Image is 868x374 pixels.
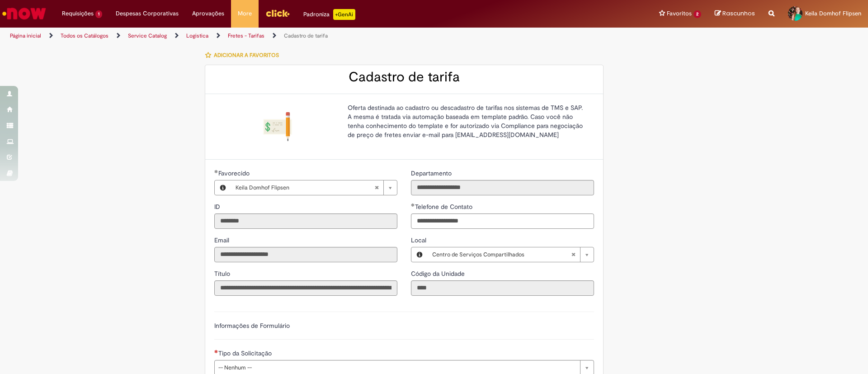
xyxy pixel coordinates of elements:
a: Cadastro de tarifa [284,32,328,39]
span: Somente leitura - Código da Unidade [411,270,467,278]
span: Keila Domhof Flipsen [236,180,374,195]
abbr: Limpar campo Favorecido [370,180,383,195]
span: Centro de Serviços Compartilhados [432,247,571,262]
span: Necessários - Favorecido [218,169,251,177]
img: click_logo_yellow_360x200.png [265,6,290,20]
img: ServiceNow [1,5,47,23]
h2: Cadastro de tarifa [214,70,594,85]
span: Somente leitura - Departamento [411,169,453,177]
abbr: Limpar campo Local [566,247,580,262]
span: Necessários [214,350,218,353]
label: Somente leitura - ID [214,202,222,211]
a: Service Catalog [128,32,167,39]
button: Adicionar a Favoritos [205,46,284,65]
div: Padroniza [303,9,355,20]
label: Somente leitura - Departamento [411,169,453,178]
a: Rascunhos [715,9,755,18]
span: Local [411,236,428,244]
span: 1 [95,10,102,18]
span: Somente leitura - Título [214,270,232,278]
p: Oferta destinada ao cadastro ou descadastro de tarifas nos sistemas de TMS e SAP. A mesma é trata... [348,103,587,139]
p: +GenAi [333,9,355,20]
span: Rascunhos [722,9,755,18]
a: Página inicial [10,32,41,39]
ul: Trilhas de página [7,28,572,44]
span: Tipo da Solicitação [218,349,274,357]
button: Favorecido, Visualizar este registro Keila Domhof Flipsen [215,180,231,195]
span: More [238,9,252,18]
label: Somente leitura - Código da Unidade [411,269,467,278]
input: Departamento [411,180,594,195]
a: Fretes - Tarifas [228,32,264,39]
span: 2 [693,10,701,18]
a: Centro de Serviços CompartilhadosLimpar campo Local [428,247,594,262]
span: Adicionar a Favoritos [214,52,279,59]
label: Informações de Formulário [214,322,290,330]
button: Local, Visualizar este registro Centro de Serviços Compartilhados [411,247,428,262]
span: Favoritos [667,9,692,18]
a: Logistica [186,32,208,39]
span: Obrigatório Preenchido [214,170,218,173]
label: Somente leitura - Email [214,236,231,245]
input: Título [214,280,397,296]
a: Todos os Catálogos [61,32,108,39]
span: Aprovações [192,9,224,18]
img: Cadastro de tarifa [263,112,292,141]
input: Telefone de Contato [411,213,594,229]
input: Email [214,247,397,262]
span: Keila Domhof Flipsen [805,9,861,17]
label: Somente leitura - Título [214,269,232,278]
input: Código da Unidade [411,280,594,296]
span: Telefone de Contato [415,203,474,211]
a: Keila Domhof FlipsenLimpar campo Favorecido [231,180,397,195]
span: Obrigatório Preenchido [411,203,415,207]
input: ID [214,213,397,229]
span: Somente leitura - ID [214,203,222,211]
span: Despesas Corporativas [116,9,179,18]
span: Requisições [62,9,94,18]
